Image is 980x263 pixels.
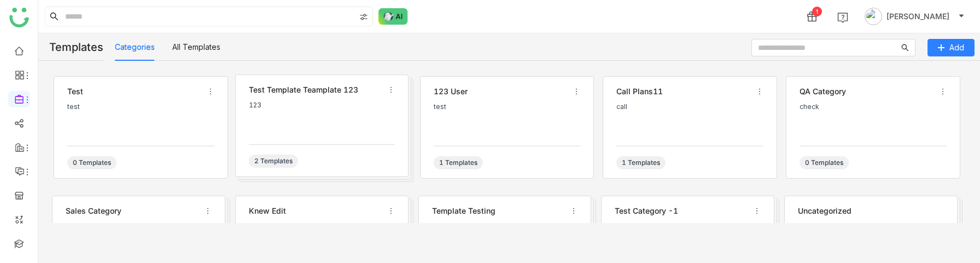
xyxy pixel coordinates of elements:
[67,85,201,98] div: test
[378,8,408,25] img: ask-buddy-normal.svg
[812,7,822,16] div: 1
[434,156,483,169] div: 1 Templates
[800,103,947,111] div: check
[249,222,395,230] div: knew
[249,205,382,217] div: knew edit
[949,42,964,54] span: Add
[9,8,29,27] img: logo
[800,156,849,169] div: 0 Templates
[434,103,581,111] div: test
[38,33,103,61] div: Templates
[249,155,298,168] div: 2 Templates
[359,13,368,21] img: search-type.svg
[66,205,199,217] div: sales category
[798,222,944,230] div: ----
[615,222,761,230] div: DES
[616,85,750,98] div: call plans11
[67,156,116,169] div: 0 Templates
[249,84,382,96] div: test template teamplate 123
[66,222,212,230] div: category
[886,10,949,22] span: [PERSON_NAME]
[800,85,934,98] div: QA category
[115,41,155,53] button: Categories
[616,103,763,111] div: call
[615,205,748,217] div: Test Category -1
[837,12,848,23] img: help.svg
[249,101,395,109] div: 123
[434,85,568,98] div: 123 user
[865,8,882,25] img: avatar
[432,205,565,217] div: template testing
[927,39,975,56] button: Add
[862,8,967,25] button: [PERSON_NAME]
[172,41,220,53] button: All Templates
[67,103,214,111] div: test
[432,222,578,230] div: testing the templates
[616,156,666,169] div: 1 Templates
[798,205,944,217] div: Uncategorized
